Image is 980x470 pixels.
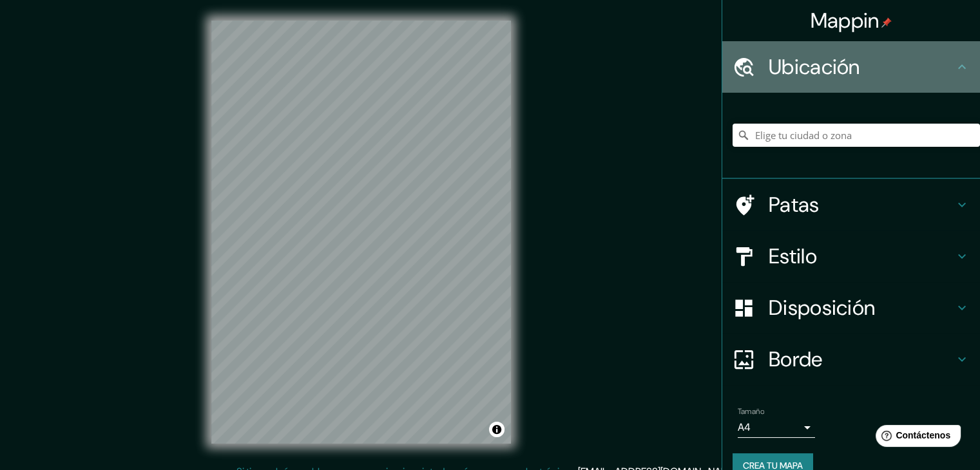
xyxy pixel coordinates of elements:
font: A4 [738,420,751,434]
button: Activar o desactivar atribución [489,422,504,437]
font: Tamaño [738,406,764,417]
div: Ubicación [722,41,980,93]
div: Patas [722,179,980,230]
input: Elige tu ciudad o zona [733,124,980,147]
font: Patas [769,191,820,218]
font: Ubicación [769,53,860,80]
font: Mappin [811,7,879,34]
img: pin-icon.png [881,17,892,28]
font: Borde [769,346,823,373]
font: Estilo [769,243,817,270]
canvas: Mapa [211,21,511,444]
div: A4 [738,417,815,438]
div: Estilo [722,230,980,282]
font: Disposición [769,294,875,321]
div: Disposición [722,282,980,334]
div: Borde [722,334,980,385]
iframe: Lanzador de widgets de ayuda [865,420,966,456]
